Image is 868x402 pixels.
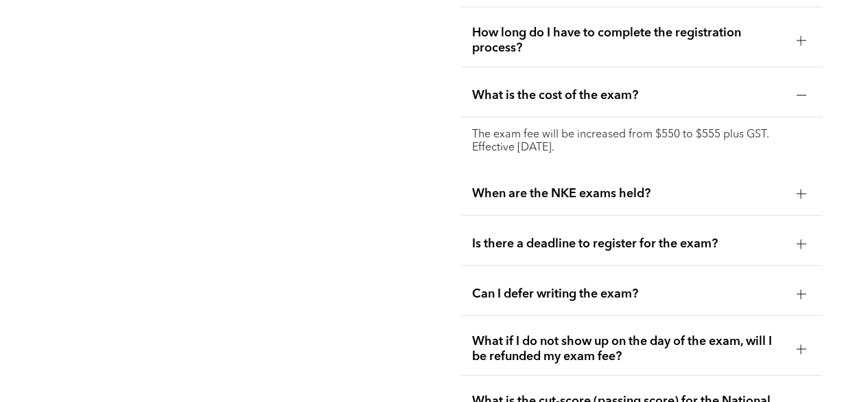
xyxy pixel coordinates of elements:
span: Is there a deadline to register for the exam? [472,236,786,252]
span: Can I defer writing the exam? [472,287,786,302]
p: The exam fee will be increased from $550 to $555 plus GST. Effective [DATE]. [472,129,812,155]
span: What is the cost of the exam? [472,88,786,103]
span: How long do I have to complete the registration process? [472,25,786,56]
span: What if I do not show up on the day of the exam, will I be refunded my exam fee? [472,334,786,364]
span: When are the NKE exams held? [472,186,786,201]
